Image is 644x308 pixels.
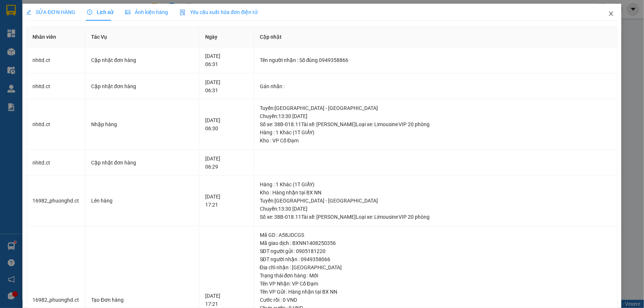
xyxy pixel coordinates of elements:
[260,104,612,128] div: Tuyến : [GEOGRAPHIC_DATA] - [GEOGRAPHIC_DATA] Chuyến: 13:30 [DATE] Số xe: 38B-018.11 Tài xế: [PER...
[260,136,612,145] div: Kho : VP Cổ Đạm
[205,52,248,68] div: [DATE] 06:31
[91,82,193,90] div: Cập nhật đơn hàng
[205,116,248,132] div: [DATE] 06:30
[260,188,612,197] div: Kho : Hàng nhận tại BX NN
[260,255,612,263] div: SĐT người nhận : 0949358066
[26,9,75,15] span: SỬA ĐƠN HÀNG
[91,159,193,167] div: Cập nhật đơn hàng
[260,271,612,280] div: Trạng thái đơn hàng : Mới
[27,176,85,226] td: 16982_phuonghd.ct
[26,10,31,15] span: edit
[260,296,612,304] div: Cước rồi : 0 VND
[260,197,612,221] div: Tuyến : [GEOGRAPHIC_DATA] - [GEOGRAPHIC_DATA] Chuyến: 13:30 [DATE] Số xe: 38B-018.11 Tài xế: [PER...
[260,239,612,247] div: Mã giao dịch : BXNN1408250356
[205,193,248,209] div: [DATE] 17:21
[27,27,85,47] th: Nhân viên
[601,4,621,24] button: Close
[260,56,612,64] div: Tên người nhận : Số đúng 0949358866
[260,231,612,239] div: Mã GD : A58JDCGS
[91,197,193,205] div: Lên hàng
[254,27,618,47] th: Cập nhật
[27,99,85,150] td: nhitd.ct
[87,9,113,15] span: Lịch sử
[205,292,248,308] div: [DATE] 17:21
[87,10,92,15] span: clock-circle
[91,120,193,128] div: Nhập hàng
[260,180,612,188] div: Hàng : 1 Khác (1T GIẤY)
[608,11,614,17] span: close
[27,47,85,73] td: nhitd.ct
[199,27,254,47] th: Ngày
[260,263,612,271] div: Địa chỉ nhận : [GEOGRAPHIC_DATA]
[260,288,612,296] div: Tên VP Gửi : Hàng nhận tại BX NN
[91,296,193,304] div: Tạo Đơn hàng
[27,73,85,100] td: nhitd.ct
[260,280,612,288] div: Tên VP Nhận: VP Cổ Đạm
[205,155,248,171] div: [DATE] 06:29
[260,128,612,136] div: Hàng : 1 Khác (1T GIẤY)
[260,82,612,90] div: Gán nhãn :
[125,10,130,15] span: picture
[27,150,85,176] td: nhitd.ct
[125,9,168,15] span: Ảnh kiện hàng
[260,247,612,255] div: SĐT người gửi : 0905181220
[85,27,199,47] th: Tác Vụ
[91,56,193,64] div: Cập nhật đơn hàng
[180,10,186,15] img: icon
[180,9,258,15] span: Yêu cầu xuất hóa đơn điện tử
[205,78,248,94] div: [DATE] 06:31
